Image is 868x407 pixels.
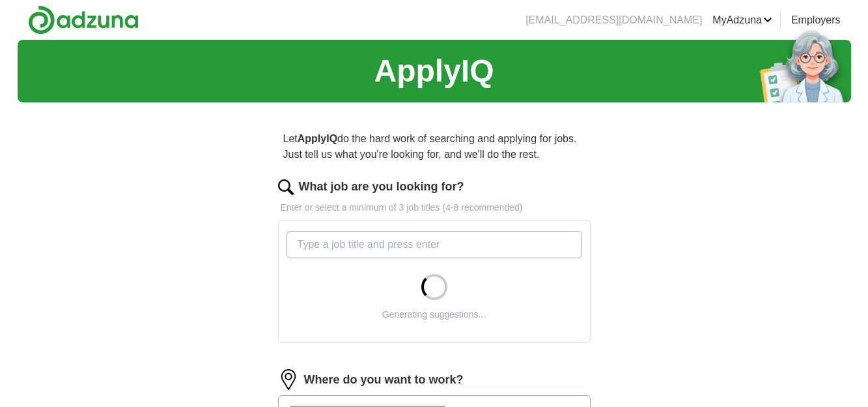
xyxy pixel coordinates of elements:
[525,12,702,28] li: [EMAIL_ADDRESS][DOMAIN_NAME]
[304,371,464,389] label: Where do you want to work?
[299,178,464,196] label: What job are you looking for?
[791,12,841,28] a: Employers
[278,126,591,168] p: Let do the hard work of searching and applying for jobs. Just tell us what you're looking for, an...
[278,179,294,195] img: search.png
[374,48,494,95] h1: ApplyIQ
[278,201,591,215] p: Enter or select a minimum of 3 job titles (4-8 recommended)
[298,133,337,144] strong: ApplyIQ
[287,231,582,258] input: Type a job title and press enter
[712,12,772,28] a: MyAdzuna
[278,369,299,390] img: location.png
[28,5,139,35] img: Adzuna logo
[382,308,486,322] div: Generating suggestions...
